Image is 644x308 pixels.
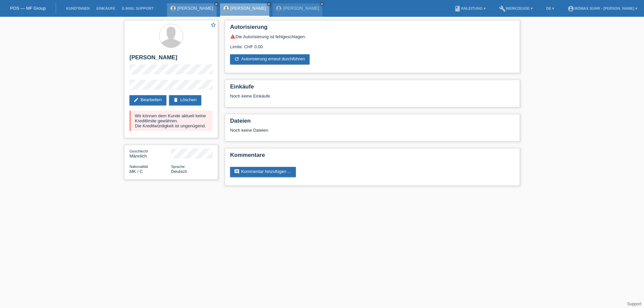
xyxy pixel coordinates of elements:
a: account_circleMömax Suhr - [PERSON_NAME] ▾ [564,6,641,10]
span: Nationalität [129,165,148,169]
a: Einkäufe [93,6,118,10]
div: Limite: CHF 0.00 [230,39,515,49]
a: commentKommentar hinzufügen ... [230,167,296,177]
a: buildWerkzeuge ▾ [496,6,536,10]
a: [PERSON_NAME] [283,6,319,11]
div: Männlich [129,148,171,159]
div: Noch keine Dateien [230,128,435,133]
i: book [454,5,461,12]
h2: Kommentare [230,152,515,162]
i: account_circle [568,5,574,12]
i: delete [173,97,178,103]
span: Sprache [171,165,185,169]
h2: Dateien [230,118,515,128]
a: star_border [210,22,216,29]
span: Mazedonien / C / 23.05.1983 [129,169,143,174]
a: close [267,2,271,6]
i: build [499,5,506,12]
div: Die Autorisierung ist fehlgeschlagen. [230,34,515,39]
a: close [320,2,324,6]
i: close [320,2,324,6]
a: editBearbeiten [129,95,166,105]
a: E-Mail Support [119,6,157,10]
a: [PERSON_NAME] [230,6,266,11]
i: edit [133,97,139,103]
a: Support [627,302,641,306]
h2: Autorisierung [230,24,515,34]
span: Geschlecht [129,149,148,153]
a: Kund*innen [63,6,93,10]
a: deleteLöschen [169,95,201,105]
i: star_border [210,22,216,28]
i: close [215,2,218,6]
i: comment [234,169,239,174]
a: [PERSON_NAME] [177,6,213,11]
h2: [PERSON_NAME] [129,54,213,64]
h2: Einkäufe [230,83,515,94]
i: refresh [234,56,239,62]
a: refreshAutorisierung erneut durchführen [230,54,310,64]
div: Noch keine Einkäufe [230,94,515,104]
a: POS — MF Group [10,6,46,11]
i: close [267,2,271,6]
i: warning [230,34,235,39]
div: Wir können dem Kunde aktuell keine Kreditlimite gewähren. Die Kreditwürdigkeit ist ungenügend. [129,111,213,131]
a: DE ▾ [543,6,557,10]
span: Deutsch [171,169,187,174]
a: close [214,2,219,6]
a: bookAnleitung ▾ [451,6,489,10]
